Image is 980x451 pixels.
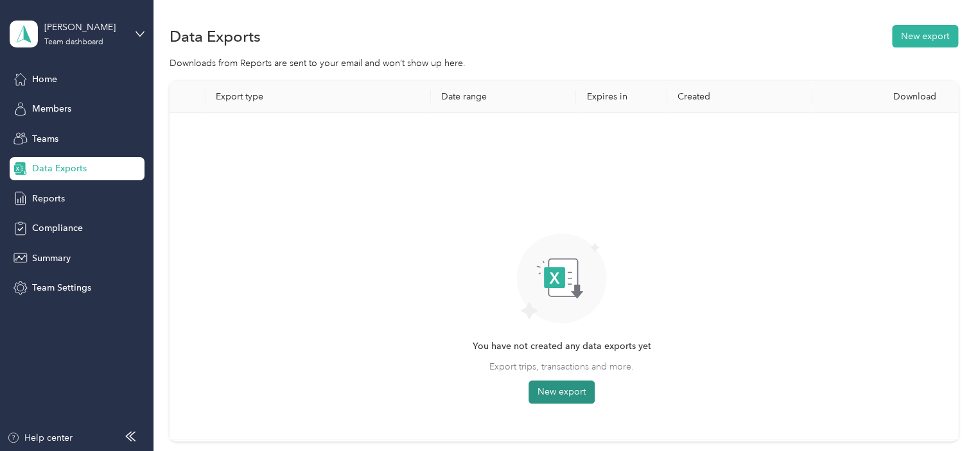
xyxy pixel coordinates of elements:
th: Created [667,81,812,113]
button: Help center [7,431,73,445]
th: Expires in [576,81,667,113]
button: New export [892,25,958,47]
button: New export [529,380,595,404]
span: Home [32,72,57,86]
div: Team dashboard [44,38,103,46]
span: You have not created any data exports yet [473,339,651,353]
span: Summary [32,251,71,265]
span: Data Exports [32,162,87,175]
span: Team Settings [32,281,91,294]
div: [PERSON_NAME] [44,21,125,34]
span: Members [32,102,71,115]
span: Export trips, transactions and more. [489,360,634,373]
h1: Data Exports [170,30,261,43]
div: Downloads from Reports are sent to your email and won’t show up here. [170,56,958,70]
span: Compliance [32,221,83,235]
span: Reports [32,192,65,205]
iframe: Everlance-gr Chat Button Frame [908,379,980,451]
th: Export type [206,81,431,113]
th: Date range [431,81,576,113]
div: Download [823,91,947,102]
span: Teams [32,132,58,146]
